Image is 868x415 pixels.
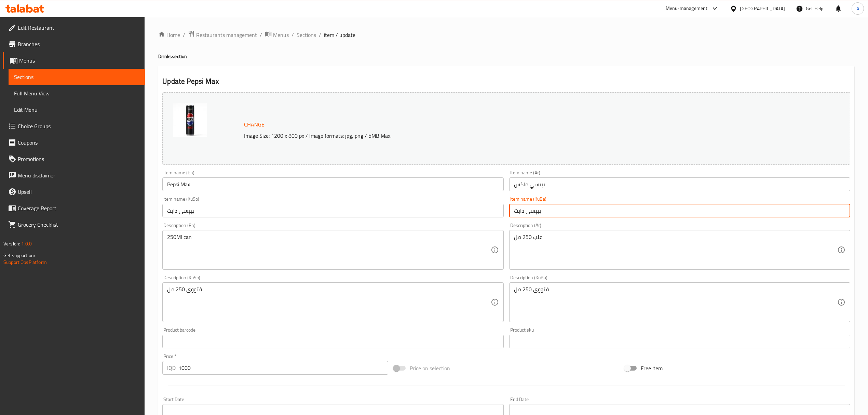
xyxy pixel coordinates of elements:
[3,258,47,267] a: Support.OpsPlatform
[3,36,145,52] a: Branches
[3,19,145,36] a: Edit Restaurant
[19,56,139,65] span: Menus
[21,239,32,248] span: 1.0.0
[241,132,741,140] p: Image Size: 1200 x 800 px / Image formats: jpg, png / 5MB Max.
[14,89,139,97] span: Full Menu View
[9,102,145,118] a: Edit Menu
[410,364,450,372] span: Price on selection
[265,30,289,39] a: Menus
[18,220,139,229] span: Grocery Checklist
[291,31,294,39] li: /
[514,234,837,266] textarea: علب 250 مل
[3,52,145,69] a: Menus
[167,234,490,266] textarea: 250Ml can
[18,122,139,130] span: Choice Groups
[509,204,850,217] input: Enter name KuBa
[3,151,145,167] a: Promotions
[3,200,145,216] a: Coverage Report
[18,204,139,212] span: Coverage Report
[509,177,850,191] input: Enter name Ar
[273,31,289,39] span: Menus
[183,31,185,39] li: /
[18,155,139,163] span: Promotions
[158,31,180,39] a: Home
[162,335,503,348] input: Please enter product barcode
[740,5,785,12] div: [GEOGRAPHIC_DATA]
[196,31,257,39] span: Restaurants management
[162,177,503,191] input: Enter name En
[158,53,854,60] h4: Drinks section
[509,335,850,348] input: Please enter product sku
[158,30,854,39] nav: breadcrumb
[3,167,145,184] a: Menu disclaimer
[319,31,321,39] li: /
[9,69,145,85] a: Sections
[514,286,837,319] textarea: قتووی 250 مل
[324,31,355,39] span: item / update
[3,134,145,151] a: Coupons
[162,76,850,86] h2: Update Pepsi Max
[162,204,503,217] input: Enter name KuSo
[3,184,145,200] a: Upsell
[3,118,145,134] a: Choice Groups
[241,118,267,132] button: Change
[856,5,859,12] span: A
[297,31,316,39] a: Sections
[9,85,145,102] a: Full Menu View
[167,286,490,319] textarea: قتووی 250 مل
[167,364,176,372] p: IQD
[666,4,708,13] div: Menu-management
[3,251,35,260] span: Get support on:
[18,24,139,32] span: Edit Restaurant
[178,361,388,375] input: Please enter price
[244,120,265,130] span: Change
[260,31,262,39] li: /
[18,138,139,147] span: Coupons
[3,216,145,233] a: Grocery Checklist
[18,188,139,196] span: Upsell
[18,171,139,179] span: Menu disclaimer
[14,106,139,114] span: Edit Menu
[188,30,257,39] a: Restaurants management
[173,103,207,137] img: WhatsApp_Image_20250916_a638936080779185449.jpg
[641,364,663,372] span: Free item
[18,40,139,48] span: Branches
[14,73,139,81] span: Sections
[3,239,20,248] span: Version:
